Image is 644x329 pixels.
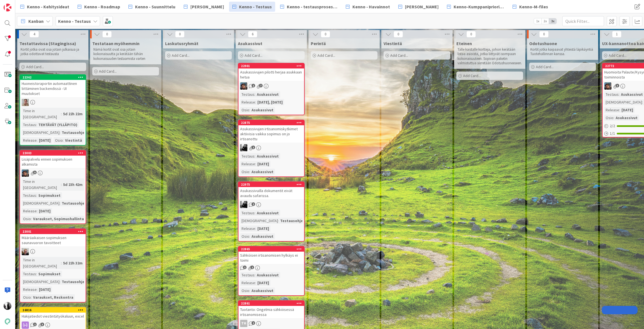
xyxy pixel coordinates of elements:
div: Release [22,137,37,143]
a: Kenno-Kumppanipriorisointi [444,2,508,12]
img: PP [22,170,29,177]
span: Kanban [28,18,44,24]
a: 22901Asukassivujen pilotti herjaa asukkaan hetuaPPTestaus:AsukassivutRelease:[DATE], [DATE]Osio:A... [238,63,305,115]
a: Kenno - Suunnittelu [125,2,179,12]
span: 0 [394,31,403,38]
div: [DATE] [38,208,52,214]
div: Osio [22,294,31,300]
span: 1 [612,31,621,38]
div: Release [604,107,619,113]
span: : [255,153,255,159]
div: Time in [GEOGRAPHIC_DATA] [22,178,61,191]
span: [PERSON_NAME] [190,3,224,10]
div: 22865Sähköisen irtisanomisen hylkäys ei toimi [238,247,304,264]
div: Tuotanto: Ongelmia sähköisessä irtisanomisessa [238,306,304,318]
span: : [255,225,256,232]
span: : [255,99,256,105]
input: Quick Filter... [562,16,604,26]
div: Hakijatiedot viestintätyökaluun, excel [20,313,86,320]
div: KM [238,201,304,208]
span: 1 [243,266,247,269]
div: Asukassivut [255,272,280,278]
div: Release [22,208,37,214]
div: Lisäpalvelu ennen sopimuksen alkamista [20,156,86,168]
span: : [255,161,256,167]
div: TH [238,320,304,327]
div: [DATE], [DATE] [256,99,284,105]
span: Add Card... [245,53,262,58]
div: [DEMOGRAPHIC_DATA] [22,200,59,206]
div: TH [240,320,247,327]
span: : [31,216,32,222]
img: SL [22,99,29,106]
div: Osio [54,137,63,143]
a: 23003Lisäpalvelu ennen sopimuksen alkamistaPPTime in [GEOGRAPHIC_DATA]:5d 23h 42mTestaus:Sopimuks... [19,150,86,224]
span: : [37,137,38,143]
div: Asukassivut [255,153,280,159]
span: 0 [466,31,476,38]
span: 2 [252,321,255,325]
div: Asukassivujen pilotti herjaa asukkaan hetua [238,68,304,81]
div: 22362 [23,75,86,79]
a: Kenno-M-files [509,2,551,12]
span: 1 / 1 [610,131,615,136]
a: 22875Asukassivujen irtisanomiskytkimet aktiivisia vaikka sopimus on jo irtisanottuKMTestaus:Asuka... [238,120,305,177]
span: Kenno - Roadmap [84,3,120,10]
div: KM [238,144,304,151]
div: Määräaikaisen sopimuksen saunavuoron tavoitteet [20,234,86,246]
span: Add Card... [172,53,190,58]
a: Kenno - Roadmap [74,2,123,12]
img: Visit kanbanzone.com [4,4,11,11]
div: PP [20,170,86,177]
div: JH [20,248,86,255]
div: 22875 [238,120,304,125]
div: Asukassivuilla dokumentit eivät avaudu safarissa. [238,187,304,199]
div: SL [20,99,86,106]
span: Add Card... [463,73,481,78]
span: 1 [250,266,254,269]
div: [DEMOGRAPHIC_DATA] [22,129,59,136]
span: Viestintä [384,41,402,46]
span: Kenno - Testaus [239,3,272,10]
div: Osio [604,115,613,121]
div: Release [240,280,255,286]
div: Asukassivut [255,210,280,216]
span: : [61,181,62,188]
span: Add Card... [26,64,44,69]
span: Kenno - testausprosessi/Featureflagit [287,3,337,10]
span: : [36,122,37,128]
div: Testaus [240,91,255,97]
img: avatar [4,318,11,325]
div: Testaus [22,271,36,277]
span: : [61,111,62,117]
div: 22901 [238,63,304,68]
span: : [249,288,250,294]
span: : [31,294,32,300]
div: 22901 [241,64,304,68]
span: 1 [252,84,255,87]
span: Perintä [311,41,326,46]
div: 23003Lisäpalvelu ennen sopimuksen alkamista [20,151,86,168]
span: Add Card... [99,69,117,74]
span: Add Card... [609,53,626,58]
div: Testaus [22,192,36,198]
div: Release [22,286,37,293]
span: : [255,272,255,278]
div: PP [238,82,304,90]
div: Asukassivut [250,169,275,175]
a: [PERSON_NAME] [180,2,227,12]
span: Kenno - Kehitysideat [27,3,69,10]
span: 1x [534,18,541,24]
span: : [255,210,255,216]
p: Nämä kortit ovat osa jotain kokonaisuutta ja kerätään tähän kokonaisuuden testaamista varten [93,47,158,61]
span: : [619,107,620,113]
span: : [642,99,643,105]
div: 22975 [238,182,304,187]
a: 23001Määräaikaisen sopimuksen saunavuoron tavoitteetJHTime in [GEOGRAPHIC_DATA]:5d 22h 32mTestaus... [19,229,86,303]
a: [PERSON_NAME] [395,2,442,12]
img: JH [22,248,29,255]
p: Tälle kaistalle kortteja, johon kerätään listaa asioista, jotka liittyvät isompaan kokonaisuuteen... [457,47,522,65]
div: 22975 [241,183,304,186]
div: Testausohjeet... [60,129,93,136]
div: 22875 [241,121,304,125]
